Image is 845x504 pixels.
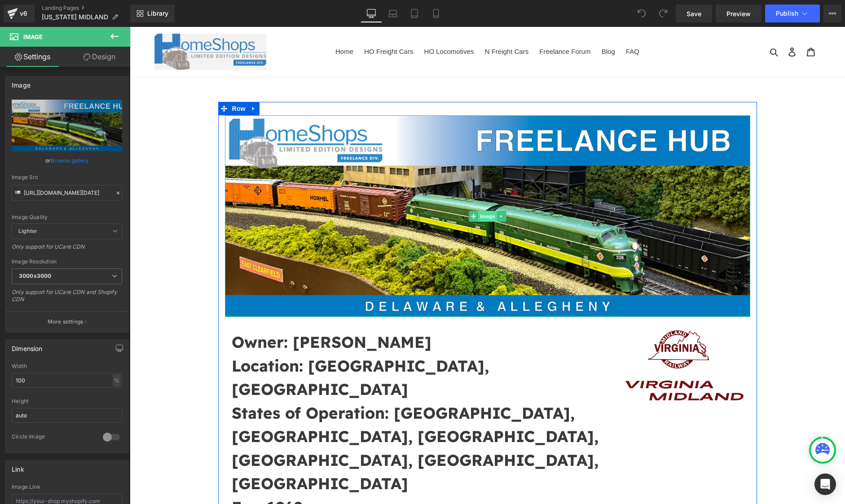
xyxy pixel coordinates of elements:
[12,340,43,352] div: Dimension
[51,153,89,168] a: Browse gallery
[102,329,359,373] strong: Location: [GEOGRAPHIC_DATA], [GEOGRAPHIC_DATA]
[367,184,376,195] a: Expand / Collapse
[12,76,31,89] div: Image
[206,21,224,29] span: Home
[355,21,399,29] span: N Freight Cars
[23,33,43,40] span: Image
[382,4,404,22] a: Laptop
[351,18,404,31] a: N Freight Cars
[102,376,469,467] strong: States of Operation: [GEOGRAPHIC_DATA], [GEOGRAPHIC_DATA], [GEOGRAPHIC_DATA], [GEOGRAPHIC_DATA], ...
[405,18,465,31] a: Freelance Forum
[48,318,84,326] p: More settings
[814,473,836,495] div: Open Intercom Messenger
[716,4,761,22] a: Preview
[12,174,122,180] div: Image Src
[130,4,175,22] a: New Library
[42,13,108,21] span: [US_STATE] MIDLAND
[492,18,514,31] a: FAQ
[113,374,121,386] div: %
[496,21,510,29] span: FAQ
[12,373,122,388] input: auto
[776,10,798,17] span: Publish
[404,4,425,22] a: Tablet
[295,21,344,29] span: HO Locomotives
[42,4,130,12] a: Landing Pages
[290,18,349,31] a: HO Locomotives
[472,21,485,29] span: Blog
[147,9,168,18] span: Library
[633,4,651,22] button: Undo
[25,7,137,43] img: Home Shops LLC
[12,185,122,201] input: Link
[467,18,490,31] a: Blog
[12,289,122,309] div: Only support for UCare CDN and Shopify CDN
[12,460,24,473] div: Link
[12,259,122,265] div: Image Resolution
[18,228,37,234] b: Lighter
[4,4,35,22] a: v6
[100,75,118,88] span: Row
[234,21,283,29] span: HO Freight Cars
[67,47,132,67] a: Design
[348,184,367,195] span: Image
[18,8,29,19] div: v6
[654,4,672,22] button: Redo
[12,433,94,443] div: Circle Image
[102,305,302,325] strong: Owner: [PERSON_NAME]
[425,4,447,22] a: Mobile
[12,363,122,369] div: Width
[12,243,122,256] div: Only support for UCare CDN
[12,408,122,423] input: auto
[361,4,382,22] a: Desktop
[823,4,841,22] button: More
[726,9,751,18] span: Preview
[230,18,288,31] a: HO Freight Cars
[409,21,461,29] span: Freelance Forum
[12,156,122,165] div: or
[118,75,130,88] a: Expand / Collapse
[12,214,122,220] div: Image Quality
[5,311,128,332] button: More settings
[19,272,51,279] b: 3000x3000
[687,9,701,18] span: Save
[12,484,122,490] div: Image Link
[102,470,173,490] strong: Era: 1969
[201,18,228,31] a: Home
[12,398,122,404] div: Height
[765,4,820,22] button: Publish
